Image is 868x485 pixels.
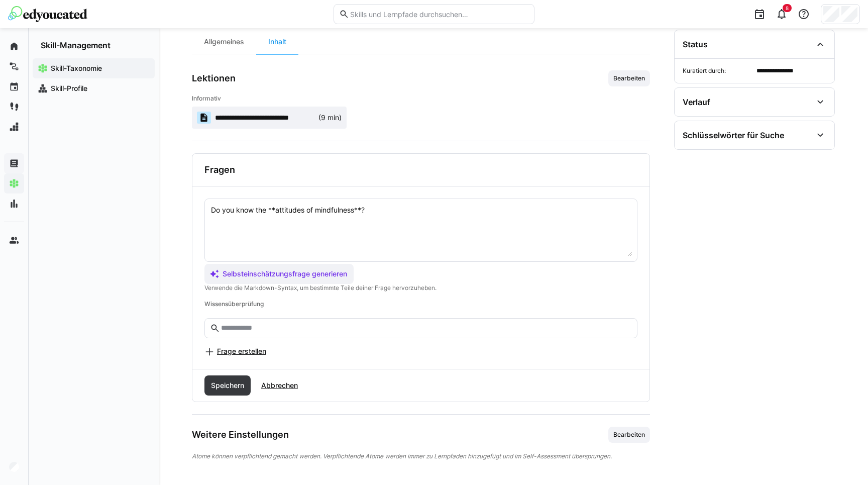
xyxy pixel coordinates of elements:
h3: Fragen [204,164,235,175]
span: Frage erstellen [217,346,266,356]
h3: Lektionen [192,73,236,84]
button: Bearbeiten [608,70,650,86]
span: Atome können verpflichtend gemacht werden. Verpflichtende Atome werden immer zu Lernpfaden hinzug... [192,452,612,460]
button: Abbrechen [255,375,304,396]
h3: Weitere Einstellungen [192,429,289,440]
div: Schlüsselwörter für Suche [683,130,784,140]
div: Allgemeines [192,30,256,54]
p: Wissensüberprüfung [204,300,637,308]
button: Speichern [204,375,251,396]
p: Informativ [192,94,650,103]
p: Verwende die Markdown-Syntax, um bestimmte Teile deiner Frage hervorzuheben. [204,284,637,292]
button: Selbsteinschätzungsfrage generieren [204,264,354,284]
span: 8 [786,5,789,11]
span: Bearbeiten [612,74,646,82]
div: Status [683,39,708,49]
button: Bearbeiten [608,427,650,443]
span: Speichern [209,380,246,391]
div: Inhalt [256,30,298,54]
a: Frage erstellen [204,346,637,357]
span: Bearbeiten [612,431,646,439]
span: Abbrechen [260,380,299,391]
div: Verlauf [683,97,710,107]
span: Selbsteinschätzungsfrage generieren [221,269,349,279]
div: (9 min) [318,113,342,123]
span: Kuratiert durch: [683,67,752,75]
input: Skills und Lernpfade durchsuchen… [349,10,529,19]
